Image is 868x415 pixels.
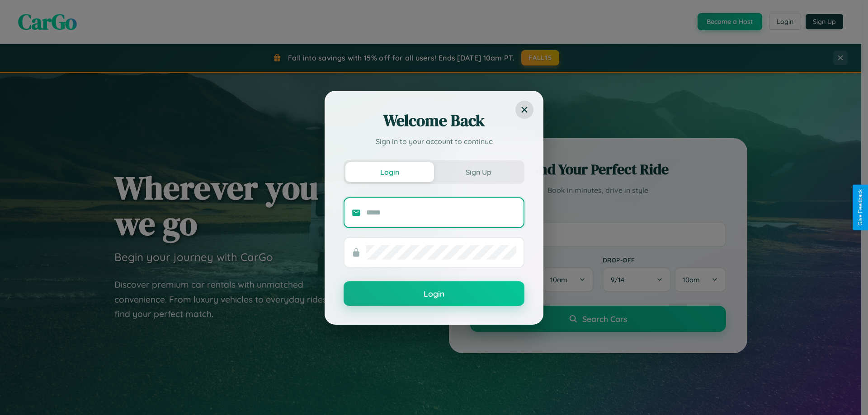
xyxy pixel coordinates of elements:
[344,281,524,306] button: Login
[345,162,434,182] button: Login
[344,136,524,147] p: Sign in to your account to continue
[434,162,523,182] button: Sign Up
[344,110,524,131] h2: Welcome Back
[857,189,863,226] div: Give Feedback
